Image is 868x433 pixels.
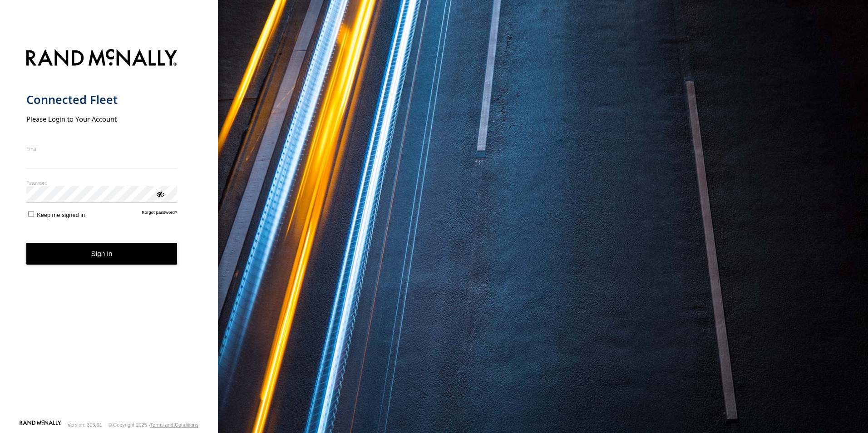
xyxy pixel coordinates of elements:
[26,145,178,152] label: Email
[26,114,178,123] h2: Please Login to Your Account
[26,44,192,419] form: main
[20,420,61,429] a: Visit our Website
[155,189,164,198] div: ViewPassword
[37,212,85,218] span: Keep me signed in
[26,179,178,186] label: Password
[108,422,198,428] div: © Copyright 2025 -
[68,422,102,428] div: Version: 305.01
[28,211,34,217] input: Keep me signed in
[150,422,198,428] a: Terms and Conditions
[142,210,178,218] a: Forgot password?
[26,243,178,265] button: Sign in
[26,47,178,70] img: Rand McNally
[26,92,178,107] h1: Connected Fleet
